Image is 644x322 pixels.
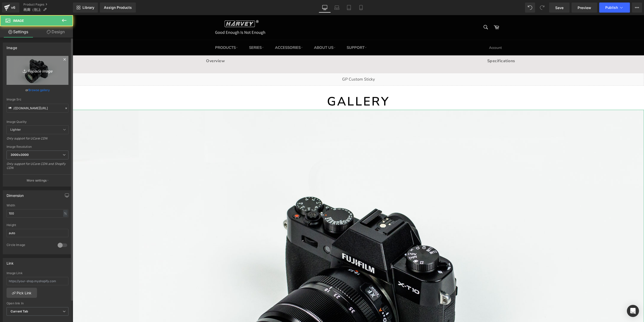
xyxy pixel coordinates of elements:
[17,67,58,74] i: Replace Image
[7,258,14,265] div: Link
[605,6,618,10] span: Publish
[7,104,68,113] input: Link
[537,3,547,13] button: Redo
[7,243,53,248] div: Circle Image
[7,145,68,149] div: Image Resolution
[599,3,630,13] button: Publish
[13,19,24,23] span: Image
[83,5,94,10] span: Library
[7,162,68,173] div: Only support for UCare CDN and Shopify CDN
[555,5,563,10] span: Save
[525,3,535,13] button: Undo
[10,128,21,131] b: Lighter
[7,87,68,93] div: or
[7,271,68,275] div: Image Link
[578,5,591,10] span: Preview
[11,153,29,157] b: 3000x3000
[11,309,28,313] b: Current Tab
[37,26,74,38] a: Design
[7,191,24,198] div: Dimension
[7,209,68,218] input: auto
[7,277,68,285] input: https://your-shop.myshopify.com
[73,3,98,13] a: New Library
[2,3,19,13] a: v6
[331,3,343,13] a: Laptop
[3,174,72,186] button: More settings
[7,120,68,124] div: Image Quality
[10,4,16,11] div: v6
[319,3,331,13] a: Desktop
[137,25,170,40] a: PRODUCTS
[269,25,299,40] a: SUPPORT
[23,8,41,12] span: 画廊（别上
[572,3,597,13] a: Preview
[27,178,47,183] p: More settings
[7,223,68,227] div: Height
[171,25,196,40] a: SERIES
[28,86,50,94] a: Browse gallery
[7,43,17,50] div: Image
[7,302,68,305] div: Open link In
[23,3,73,7] a: Product Pages
[355,3,367,13] a: Mobile
[104,6,132,10] div: Assign Products
[632,3,642,13] button: More
[7,288,37,298] a: Pick Link
[7,229,68,237] input: auto
[236,25,268,40] a: ABOUT US
[7,136,68,144] div: Only support for UCare CDN
[63,210,68,217] div: %
[142,5,193,20] img: Harvey Woodworking
[7,98,68,101] div: Image Src
[7,204,68,207] div: Width
[197,25,235,40] a: ACCESSORIES
[343,3,355,13] a: Tablet
[414,25,432,40] a: Account
[415,43,442,49] a: Specifications
[627,305,639,317] div: Open Intercom Messenger
[133,43,152,49] a: Overview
